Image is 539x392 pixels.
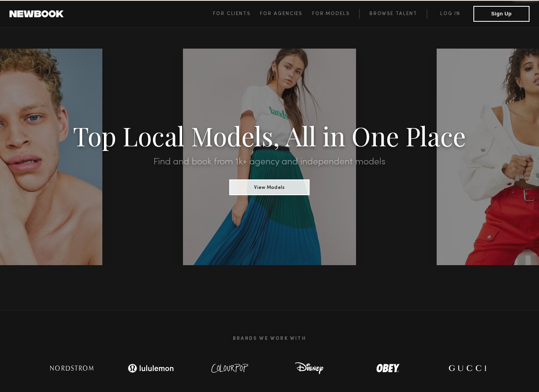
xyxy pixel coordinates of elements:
[44,360,100,376] img: logo-nordstrom.svg
[362,360,414,376] img: logo-obey.svg
[40,123,498,148] h1: Top Local Models, All in One Place
[213,9,260,19] a: For Clients
[473,6,530,22] button: Sign Up
[213,11,251,16] span: For Clients
[260,9,312,19] a: For Agencies
[427,9,473,19] a: Log in
[40,157,498,167] h2: Find and book from 1k+ agency and independent models
[283,360,335,376] img: logo-disney.svg
[32,326,507,351] h2: Brands We Work With
[312,11,350,16] span: For Models
[260,11,302,16] span: For Agencies
[359,9,427,19] a: Browse Talent
[204,360,256,376] img: logo-colour-pop.svg
[229,182,309,191] a: View Models
[441,360,493,376] img: logo-gucci.svg
[312,9,360,19] a: For Models
[123,360,179,376] img: logo-lulu.svg
[229,179,309,195] button: View Models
